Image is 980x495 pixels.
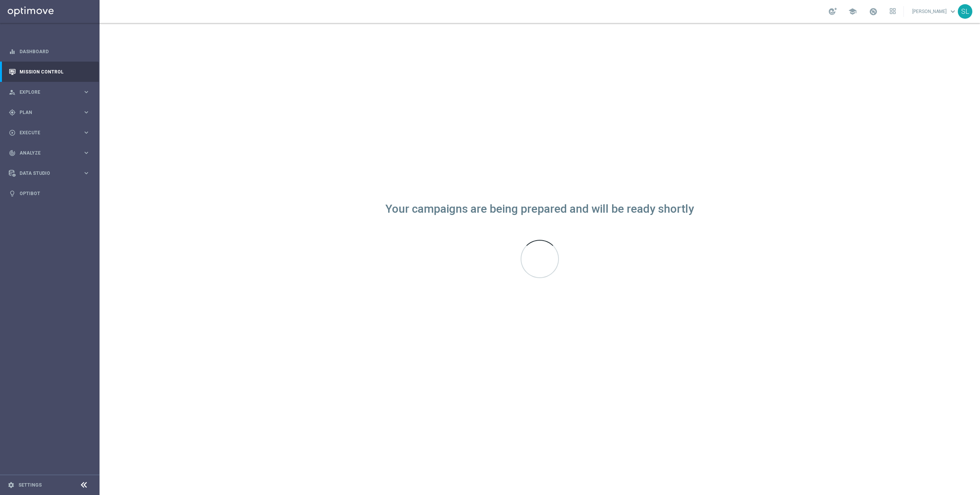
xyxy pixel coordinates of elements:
span: Data Studio [20,171,83,176]
div: Dashboard [9,41,90,62]
i: keyboard_arrow_right [83,129,90,136]
div: Plan [9,109,83,116]
span: Plan [20,110,83,115]
i: keyboard_arrow_right [83,149,90,156]
i: play_circle_outline [9,129,16,136]
i: track_changes [9,150,16,156]
div: Analyze [9,150,83,156]
a: Settings [18,483,42,487]
i: lightbulb [9,190,16,197]
div: Your campaigns are being prepared and will be ready shortly [385,206,694,212]
div: Optibot [9,183,90,204]
button: Data Studio keyboard_arrow_right [8,170,90,176]
button: play_circle_outline Execute keyboard_arrow_right [8,130,90,136]
button: equalizer Dashboard [8,49,90,55]
a: Dashboard [20,41,90,62]
button: track_changes Analyze keyboard_arrow_right [8,150,90,156]
i: equalizer [9,48,16,55]
div: SL [958,4,972,19]
span: Execute [20,130,83,135]
div: Explore [9,89,83,96]
span: Analyze [20,151,83,155]
div: Data Studio [9,170,83,177]
a: Mission Control [20,62,90,82]
button: person_search Explore keyboard_arrow_right [8,89,90,95]
i: settings [8,482,15,488]
div: Mission Control [9,62,90,82]
a: [PERSON_NAME]keyboard_arrow_down [911,6,958,17]
span: keyboard_arrow_down [949,7,957,16]
button: lightbulb Optibot [8,191,90,197]
span: Explore [20,90,83,94]
span: school [848,7,857,16]
button: gps_fixed Plan keyboard_arrow_right [8,109,90,116]
i: gps_fixed [9,109,16,116]
i: keyboard_arrow_right [83,109,90,116]
i: keyboard_arrow_right [83,88,90,96]
i: keyboard_arrow_right [83,169,90,177]
a: Optibot [20,183,90,204]
i: person_search [9,89,16,96]
button: Mission Control [8,69,90,75]
div: Execute [9,129,83,136]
